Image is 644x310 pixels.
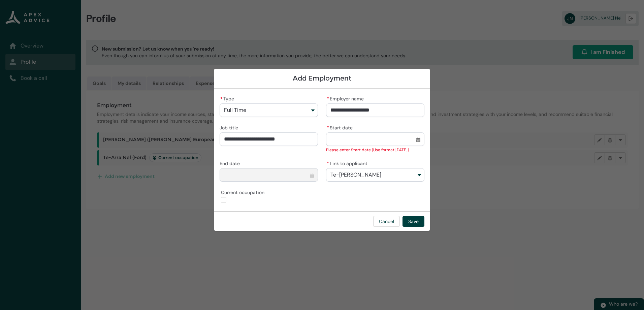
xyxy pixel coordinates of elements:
[327,96,329,102] abbr: required
[221,188,267,196] span: Current occupation
[326,123,355,131] label: Start date
[373,216,400,227] button: Cancel
[220,96,223,102] abbr: required
[220,94,237,102] label: Type
[327,160,329,166] abbr: required
[326,168,424,182] button: Link to applicant
[224,107,246,113] span: Full Time
[220,123,241,131] label: Job title
[330,172,381,178] span: Te-[PERSON_NAME]
[326,159,370,167] label: Link to applicant
[220,159,243,167] label: End date
[326,94,366,102] label: Employer name
[220,103,318,117] button: Type
[327,125,329,131] abbr: required
[220,74,424,83] h1: Add Employment
[402,216,424,227] button: Save
[326,147,424,153] div: Please enter Start date (Use format [DATE])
